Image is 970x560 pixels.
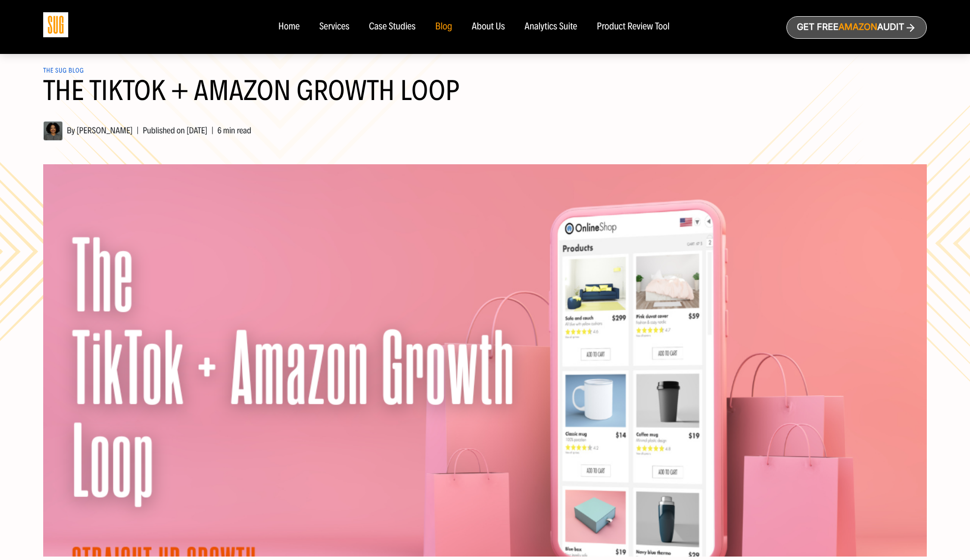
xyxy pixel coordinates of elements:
[43,125,251,136] span: By [PERSON_NAME] Published on [DATE] 6 min read
[278,22,299,32] a: Home
[525,22,577,32] a: Analytics Suite
[472,22,505,32] a: About Us
[435,22,453,32] a: Blog
[319,22,349,32] a: Services
[43,67,84,75] a: The SUG Blog
[369,22,416,32] a: Case Studies
[43,76,927,117] h1: The TikTok + Amazon Growth Loop
[43,121,63,141] img: Hanna Tekle
[207,125,217,136] span: |
[838,22,877,32] span: Amazon
[597,22,670,32] a: Product Review Tool
[43,12,68,37] img: Sug
[786,16,927,39] a: Get freeAmazonAudit
[133,125,142,136] span: |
